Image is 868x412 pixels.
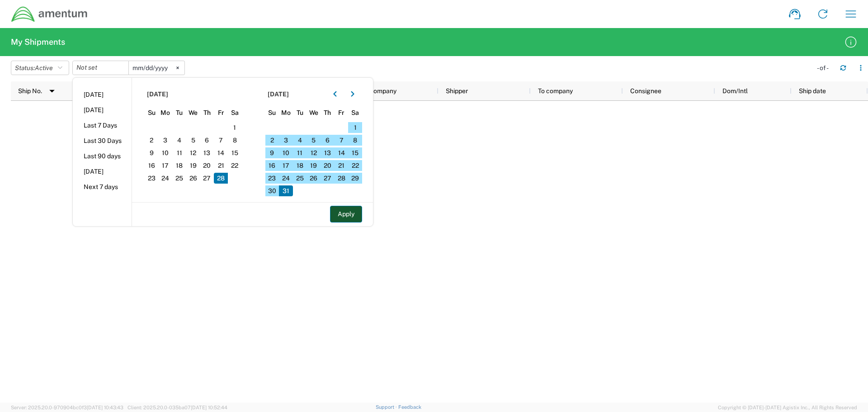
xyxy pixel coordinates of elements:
[335,109,349,117] span: Fr
[200,135,214,146] span: 6
[172,109,186,117] span: Tu
[145,160,159,171] span: 16
[214,173,228,184] span: 28
[45,84,59,98] img: arrow-dropdown.svg
[11,37,65,47] h2: My Shipments
[321,135,335,146] span: 6
[718,403,857,412] span: Copyright © [DATE]-[DATE] Agistix Inc., All Rights Reserved
[265,173,279,184] span: 23
[214,160,228,171] span: 21
[348,147,362,158] span: 15
[200,160,214,171] span: 20
[159,160,173,171] span: 17
[348,173,362,184] span: 29
[335,173,349,184] span: 28
[11,405,123,410] span: Server: 2025.20.0-970904bc0f3
[321,160,335,171] span: 20
[159,173,173,184] span: 24
[145,147,159,158] span: 9
[348,160,362,171] span: 22
[293,173,307,184] span: 25
[265,109,279,117] span: Su
[73,179,132,194] li: Next 7 days
[73,87,132,102] li: [DATE]
[330,206,362,223] button: Apply
[159,109,173,117] span: Mo
[293,135,307,146] span: 4
[307,147,321,158] span: 12
[145,135,159,146] span: 2
[268,90,289,98] span: [DATE]
[228,109,242,117] span: Sa
[279,135,293,146] span: 3
[87,405,123,410] span: [DATE] 10:43:43
[73,133,132,148] li: Last 30 Days
[321,147,335,158] span: 13
[159,135,173,146] span: 3
[172,135,186,146] span: 4
[307,135,321,146] span: 5
[186,135,200,146] span: 5
[293,109,307,117] span: Tu
[630,87,661,95] span: Consignee
[354,87,396,95] span: From company
[147,90,168,98] span: [DATE]
[446,87,468,95] span: Shipper
[191,405,227,410] span: [DATE] 10:52:44
[73,164,132,179] li: [DATE]
[11,61,69,75] button: Status:Active
[172,173,186,184] span: 25
[376,404,398,410] a: Support
[265,185,279,196] span: 30
[11,6,88,23] img: dyncorp
[817,64,833,72] div: - of -
[321,109,335,117] span: Th
[73,118,132,133] li: Last 7 Days
[159,147,173,158] span: 10
[265,135,279,146] span: 2
[265,160,279,171] span: 16
[307,109,321,117] span: We
[214,109,228,117] span: Fr
[73,148,132,164] li: Last 90 days
[200,109,214,117] span: Th
[186,109,200,117] span: We
[293,160,307,171] span: 18
[279,109,293,117] span: Mo
[279,160,293,171] span: 17
[228,135,242,146] span: 8
[228,160,242,171] span: 22
[214,147,228,158] span: 14
[186,160,200,171] span: 19
[321,173,335,184] span: 27
[18,87,42,95] span: Ship No.
[172,160,186,171] span: 18
[35,64,53,71] span: Active
[73,102,132,118] li: [DATE]
[73,61,128,75] input: Not set
[265,147,279,158] span: 9
[279,185,293,196] span: 31
[293,147,307,158] span: 11
[307,160,321,171] span: 19
[186,147,200,158] span: 12
[335,160,349,171] span: 21
[214,135,228,146] span: 7
[228,122,242,133] span: 1
[799,87,826,95] span: Ship date
[200,173,214,184] span: 27
[348,109,362,117] span: Sa
[538,87,573,95] span: To company
[335,135,349,146] span: 7
[129,61,184,75] input: Not set
[348,135,362,146] span: 8
[335,147,349,158] span: 14
[722,87,748,95] span: Dom/Intl
[145,173,159,184] span: 23
[228,147,242,158] span: 15
[200,147,214,158] span: 13
[186,173,200,184] span: 26
[348,122,362,133] span: 1
[172,147,186,158] span: 11
[398,404,421,410] a: Feedback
